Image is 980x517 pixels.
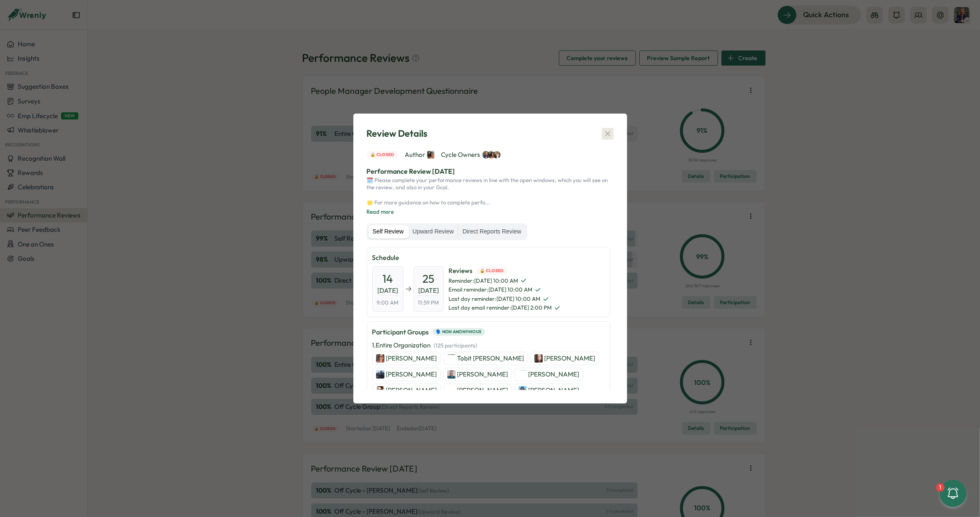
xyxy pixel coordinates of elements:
[377,299,399,307] span: 9:00 AM
[443,368,512,381] a: Tomas Liepis[PERSON_NAME]
[427,151,435,159] img: Viveca Riley
[515,384,583,397] a: Marina Ferreira[PERSON_NAME]
[447,370,456,379] img: Tomas Liepis
[441,150,501,159] span: Cycle Owners
[376,386,385,395] img: Jay Cowle
[443,384,512,397] a: Sara Knott[PERSON_NAME]
[480,268,504,274] span: 🔒 Closed
[457,386,508,395] p: [PERSON_NAME]
[531,352,599,365] a: Allyn Neal[PERSON_NAME]
[545,354,595,363] p: [PERSON_NAME]
[457,354,524,363] p: Tobit [PERSON_NAME]
[529,386,579,395] p: [PERSON_NAME]
[367,208,394,216] button: Read more
[449,286,561,294] span: Email reminder : [DATE] 10:00 AM
[447,354,456,363] img: Tobit Michael
[372,352,441,365] a: Kate Blackburn[PERSON_NAME]
[449,295,561,303] span: Last day reminder : [DATE] 10:00 AM
[372,252,605,263] p: Schedule
[936,483,945,492] div: 1
[449,266,561,276] span: Reviews
[418,299,439,307] span: 11:59 PM
[436,329,482,335] span: 🗣️ Non Anonymous
[488,151,495,159] img: Viveca Riley
[376,370,385,379] img: Alex Marshall
[443,352,528,365] a: Tobit MichaelTobit [PERSON_NAME]
[367,166,614,177] p: Performance Review [DATE]
[482,151,490,159] img: Hanna Smith
[367,177,614,206] p: 🗓️ Please complete your performance reviews in line with the open windows, which you will see on ...
[386,386,437,395] p: [PERSON_NAME]
[518,370,527,379] img: Kori Keeling
[372,341,478,350] p: 1 . Entire Organization
[449,304,561,312] span: Last day email reminder : [DATE] 2:00 PM
[386,354,437,363] p: [PERSON_NAME]
[518,386,527,395] img: Marina Ferreira
[940,480,967,507] button: 1
[367,127,428,140] span: Review Details
[447,386,456,395] img: Sara Knott
[423,271,435,286] span: 25
[377,286,398,296] span: [DATE]
[458,225,525,239] label: Direct Reports Review
[515,368,583,381] a: Kori Keeling[PERSON_NAME]
[449,277,561,285] span: Reminder : [DATE] 10:00 AM
[372,368,441,381] a: Alex Marshall[PERSON_NAME]
[372,384,441,397] a: Jay Cowle[PERSON_NAME]
[369,225,408,239] label: Self Review
[418,286,439,296] span: [DATE]
[434,342,478,349] span: ( 125 participants )
[376,354,385,363] img: Kate Blackburn
[405,150,435,159] span: Author
[408,225,458,239] label: Upward Review
[534,354,543,363] img: Allyn Neal
[371,151,395,158] span: 🔒 Closed
[386,370,437,379] p: [PERSON_NAME]
[382,271,393,286] span: 14
[457,370,508,379] p: [PERSON_NAME]
[493,151,501,159] img: Hannah Saunders
[372,327,429,337] p: Participant Groups
[529,370,579,379] p: [PERSON_NAME]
